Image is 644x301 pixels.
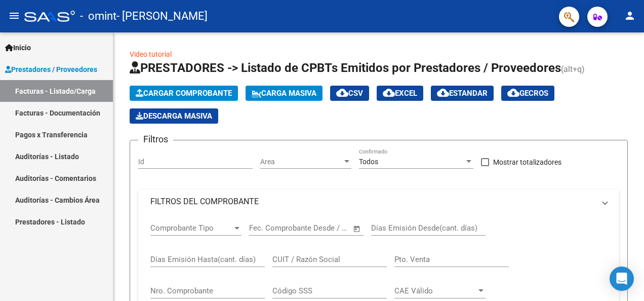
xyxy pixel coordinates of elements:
[377,86,423,101] button: EXCEL
[507,89,548,98] span: Gecros
[359,158,378,166] span: Todos
[299,223,348,233] input: Fecha fin
[336,87,348,99] mat-icon: cloud_download
[130,61,561,75] span: PRESTADORES -> Listado de CPBTs Emitidos por Prestadores / Proveedores
[252,89,316,98] span: Carga Masiva
[138,132,173,146] h3: Filtros
[130,108,218,124] button: Descarga Masiva
[260,158,342,166] span: Area
[336,89,363,98] span: CSV
[116,5,208,27] span: - [PERSON_NAME]
[8,10,20,22] mat-icon: menu
[150,196,595,207] mat-panel-title: FILTROS DEL COMPROBANTE
[330,86,369,101] button: CSV
[624,10,636,22] mat-icon: person
[561,64,585,74] span: (alt+q)
[80,5,116,27] span: - omint
[130,86,238,101] button: Cargar Comprobante
[5,42,31,53] span: Inicio
[150,223,232,233] span: Comprobante Tipo
[383,87,395,99] mat-icon: cloud_download
[351,223,363,235] button: Open calendar
[437,89,488,98] span: Estandar
[437,87,449,99] mat-icon: cloud_download
[383,89,417,98] span: EXCEL
[136,89,232,98] span: Cargar Comprobante
[501,86,554,101] button: Gecros
[130,108,218,124] app-download-masive: Descarga masiva de comprobantes (adjuntos)
[507,87,519,99] mat-icon: cloud_download
[394,286,476,295] span: CAE Válido
[136,111,212,121] span: Descarga Masiva
[493,156,561,168] span: Mostrar totalizadores
[5,64,97,75] span: Prestadores / Proveedores
[130,50,172,58] a: Video tutorial
[249,223,290,233] input: Fecha inicio
[610,267,634,291] div: Open Intercom Messenger
[246,86,323,101] button: Carga Masiva
[138,190,619,214] mat-expansion-panel-header: FILTROS DEL COMPROBANTE
[431,86,494,101] button: Estandar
